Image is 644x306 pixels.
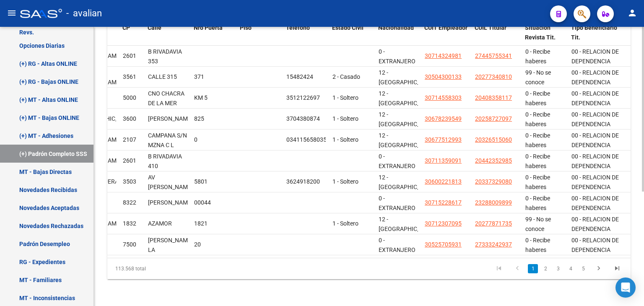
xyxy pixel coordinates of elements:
span: Tipo Beneficiario Tit. [571,24,617,41]
span: CAMPANA S/N MZNA C L [148,132,187,148]
span: 0 - EXTRANJERO DESCONOCIDO [379,153,419,179]
span: [PERSON_NAME] [148,115,193,122]
span: 1 - Soltero [332,94,358,101]
li: page 2 [539,262,552,276]
span: 1 - Soltero [332,220,358,227]
span: Situacion Revista Tit. [525,24,556,41]
a: go to previous page [509,264,525,273]
span: 0 - Recibe haberes regularmente [525,48,560,74]
span: 0 - Recibe haberes regularmente [525,90,560,116]
span: 30715228617 [425,199,462,206]
span: 0 - Recibe haberes regularmente [525,174,560,200]
span: 12 - [GEOGRAPHIC_DATA] [379,111,435,127]
div: 00044 [194,198,234,207]
div: 20 [194,240,234,249]
span: 12 - [GEOGRAPHIC_DATA] [379,132,435,148]
datatable-header-cell: CUIL Titular [471,19,522,47]
span: CNO CHACRA DE LA MER [148,90,184,106]
div: 3561 [123,72,141,82]
div: 5000 [123,93,141,103]
span: 12 - [GEOGRAPHIC_DATA] [379,174,435,190]
datatable-header-cell: Piso [236,19,283,47]
li: page 4 [564,262,577,276]
span: 30504300133 [425,73,462,80]
span: AV [PERSON_NAME] [148,174,193,190]
span: Estado Civil [332,24,364,31]
div: 8322 [123,198,141,207]
div: 371 [194,72,234,82]
span: B RIVADAVIA 353 [148,48,182,65]
span: 99 - No se conoce situación de revista [525,69,557,104]
a: go to first page [491,264,507,273]
span: 1 - Soltero [332,115,358,122]
span: 2 - Casado [332,73,360,80]
a: 5 [578,264,588,273]
datatable-header-cell: Nacionalidad [375,19,421,47]
a: 3 [553,264,563,273]
span: 00 - RELACION DE DEPENDENCIA [571,174,619,190]
span: 20337329080 [475,178,512,185]
li: page 3 [552,262,564,276]
span: 00 - RELACION DE DEPENDENCIA [571,69,619,86]
div: 1832 [123,219,141,228]
span: 30525705931 [425,241,462,248]
span: AZAMOR [148,220,172,227]
span: 30678239549 [425,115,462,122]
span: 1 - Soltero [332,178,358,185]
span: 20277340810 [475,73,512,80]
span: 30711359091 [425,157,462,164]
span: 0 - Recibe haberes regularmente [525,111,560,137]
span: 0 - EXTRANJERO DESCONOCIDO [379,48,419,74]
span: Nro Puerta [194,24,223,31]
div: 0 [194,135,234,145]
span: CP [122,24,130,31]
span: [PERSON_NAME] LA [DEMOGRAPHIC_DATA] 1 [148,237,209,272]
span: 12 - [GEOGRAPHIC_DATA] [379,90,435,106]
div: 3512122697 [286,93,326,103]
span: 30600221813 [425,178,462,185]
div: 2601 [123,51,141,61]
span: 0 - EXTRANJERO DESCONOCIDO [379,237,419,263]
div: 2107 [123,135,141,145]
div: 2601 [123,156,141,166]
span: 23288009899 [475,199,512,206]
div: Open Intercom Messenger [615,277,636,298]
span: 00 - RELACION DE DEPENDENCIA [571,90,619,106]
span: 0 - Recibe haberes regularmente [525,237,560,263]
span: 0 - Recibe haberes regularmente [525,153,560,179]
span: 20326515060 [475,136,512,143]
a: 4 [566,264,576,273]
span: Nacionalidad [378,24,414,31]
div: KM 5 [194,93,234,103]
span: 20442352985 [475,157,512,164]
span: 00 - RELACION DE DEPENDENCIA [571,111,619,127]
span: 30714324981 [425,52,462,59]
span: 1 - Soltero [332,136,358,143]
span: 30714558303 [425,94,462,101]
a: 2 [540,264,551,273]
span: 0 - Recibe haberes regularmente [525,195,560,221]
span: 27445755341 [475,52,512,59]
div: 0341156580351 [286,135,326,145]
div: 3624918200 [286,177,326,187]
a: 1 [528,264,538,273]
datatable-header-cell: CUIT Empleador [421,19,471,47]
span: 00 - RELACION DE DEPENDENCIA [571,216,619,232]
div: 1821 [194,219,234,228]
span: 00 - RELACION DE DEPENDENCIA [571,195,619,211]
span: 30677512993 [425,136,462,143]
span: CUIL Titular [475,24,506,31]
datatable-header-cell: Nro Puerta [190,19,236,47]
div: 113.568 total [107,258,210,279]
li: page 1 [527,262,539,276]
span: CALLE 315 [148,73,177,80]
div: 825 [194,114,234,124]
span: 0 - EXTRANJERO DESCONOCIDO [379,195,419,221]
div: 5801 [194,177,234,187]
li: page 5 [577,262,589,276]
div: 3704380874 [286,114,326,124]
span: 30712307095 [425,220,462,227]
span: Calle [148,24,161,31]
datatable-header-cell: Situacion Revista Tit. [522,19,568,47]
span: 20408358117 [475,94,512,101]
